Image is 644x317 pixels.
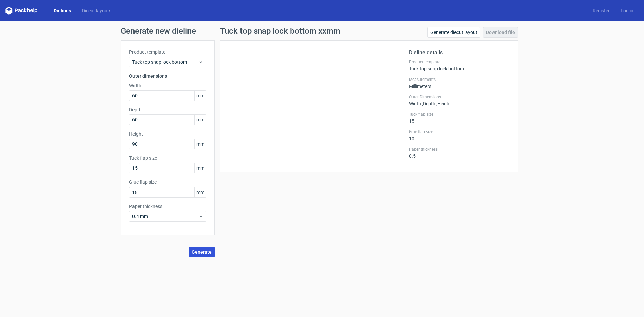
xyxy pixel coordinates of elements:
[194,163,206,173] span: mm
[427,27,480,38] a: Generate diecut layout
[194,187,206,197] span: mm
[132,59,198,65] span: Tuck top snap lock bottom
[129,82,206,89] label: Width
[220,27,340,35] h1: Tuck top snap lock bottom xxmm
[409,77,509,89] div: Millimeters
[48,7,76,14] a: Dielines
[409,59,509,65] label: Product template
[129,49,206,55] label: Product template
[409,101,422,106] span: Width :
[76,7,117,14] a: Diecut layouts
[409,147,509,159] div: 0.5
[409,49,509,57] h2: Dieline details
[194,115,206,125] span: mm
[194,139,206,149] span: mm
[409,112,509,117] label: Tuck flap size
[129,106,206,113] label: Depth
[409,77,509,82] label: Measurements
[189,247,215,257] button: Generate
[409,94,509,100] label: Outer Dimensions
[129,73,206,80] h3: Outer dimensions
[436,101,452,106] span: , Height :
[422,101,436,106] span: , Depth :
[129,179,206,186] label: Glue flap size
[132,213,198,220] span: 0.4 mm
[409,129,509,135] label: Glue flap size
[129,155,206,161] label: Tuck flap size
[409,59,509,71] div: Tuck top snap lock bottom
[129,203,206,210] label: Paper thickness
[194,91,206,101] span: mm
[615,7,639,14] a: Log in
[409,147,509,152] label: Paper thickness
[409,112,509,124] div: 15
[409,129,509,141] div: 10
[587,7,615,14] a: Register
[129,130,206,137] label: Height
[192,250,212,254] span: Generate
[121,27,523,35] h1: Generate new dieline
